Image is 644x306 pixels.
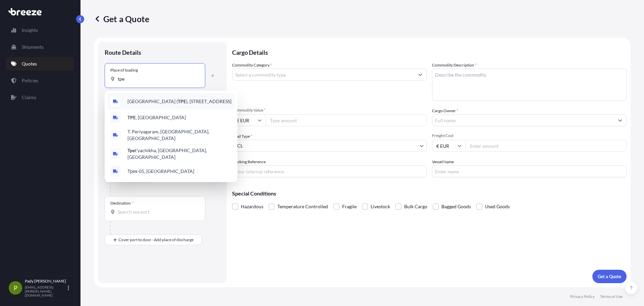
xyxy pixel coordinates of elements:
span: Bulk Cargo [404,202,427,212]
span: T. Periyagaram, [GEOGRAPHIC_DATA], [GEOGRAPHIC_DATA] [127,128,232,142]
p: Route Details [105,48,141,56]
p: Privacy Policy [570,294,595,299]
span: Livestock [371,202,390,212]
p: Cargo Details [232,42,627,62]
input: Enter amount [466,140,627,152]
span: Hazardous [241,202,263,212]
div: Destination [110,201,134,206]
span: t'yachikha, [GEOGRAPHIC_DATA], [GEOGRAPHIC_DATA] [127,147,232,161]
span: Load Type [232,133,252,140]
span: Commodity Value [232,107,427,113]
input: Place of loading [118,76,197,82]
p: Policies [22,77,38,84]
span: Freight Cost [432,133,627,138]
span: Cover port to door - Add place of discharge [118,236,194,243]
span: Fragile [342,202,357,212]
button: Show suggestions [414,69,426,81]
label: Commodity Description [432,62,477,69]
b: TPE [178,98,186,104]
div: Show suggestions [105,91,237,182]
label: Cargo Owner [432,107,458,114]
input: Enter name [432,165,627,177]
label: Vessel Name [432,159,454,165]
b: Tpe [127,147,135,153]
input: Your internal reference [232,165,427,177]
span: Used Goods [485,202,510,212]
p: Quotes [22,60,37,67]
span: Трек-05, [GEOGRAPHIC_DATA] [127,168,194,175]
p: [EMAIL_ADDRESS][PERSON_NAME][DOMAIN_NAME] [25,285,66,297]
p: Shipments [22,44,44,50]
p: Insights [22,27,38,34]
input: Destination [118,209,197,215]
p: Special Conditions [232,191,627,196]
label: Commodity Category [232,62,272,69]
b: TPE [127,115,136,120]
p: Get a Quote [598,273,621,280]
p: Pady [PERSON_NAME] [25,278,66,284]
div: Place of loading [110,68,138,73]
input: Full name [432,114,614,126]
p: Terms of Use [600,294,623,299]
label: Booking Reference [232,159,266,165]
p: Get a Quote [94,13,149,24]
button: Show suggestions [614,114,626,126]
span: , [GEOGRAPHIC_DATA] [127,114,186,121]
span: [GEOGRAPHIC_DATA] ( ), [STREET_ADDRESS] [127,98,231,105]
p: Claims [22,94,36,101]
input: Type amount [266,114,427,126]
span: P [14,285,17,291]
span: Bagged Goods [441,202,471,212]
span: Temperature Controlled [277,202,328,212]
input: Select a commodity type [232,69,414,81]
span: LCL [235,142,243,149]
